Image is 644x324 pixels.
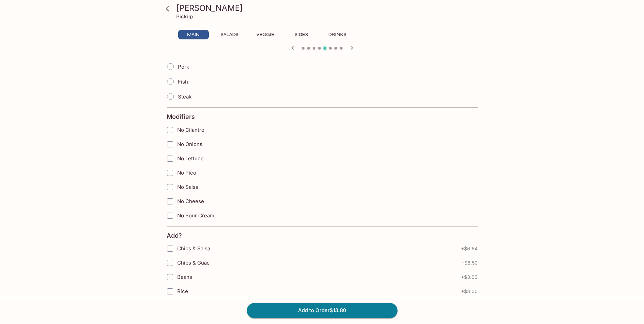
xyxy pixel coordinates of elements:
span: No Lettuce [177,155,204,162]
span: No Pico [177,169,196,176]
span: + $3.00 [461,289,478,294]
span: No Onions [177,141,202,147]
h4: Add? [167,232,182,239]
button: Add to Order$13.80 [247,303,398,318]
span: Chips & Salsa [177,245,210,252]
span: + $3.00 [461,274,478,280]
span: No Salsa [177,184,198,190]
button: Main [178,30,209,39]
h4: Modifiers [167,113,195,121]
span: Rice [177,288,188,294]
span: Beans [177,274,192,280]
button: Veggie [250,30,281,39]
button: Drinks [322,30,353,39]
p: Pickup [176,13,193,20]
span: Pork [178,64,189,70]
span: No Cilantro [177,127,204,133]
span: No Cheese [177,198,204,204]
h3: [PERSON_NAME] [176,3,480,13]
button: Salads [214,30,245,39]
span: No Sour Cream [177,212,214,219]
span: Fish [178,78,188,85]
span: + $8.50 [461,260,478,266]
span: Steak [178,93,191,100]
button: Sides [286,30,317,39]
span: Chips & Guac [177,259,210,266]
span: + $6.64 [461,246,478,251]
